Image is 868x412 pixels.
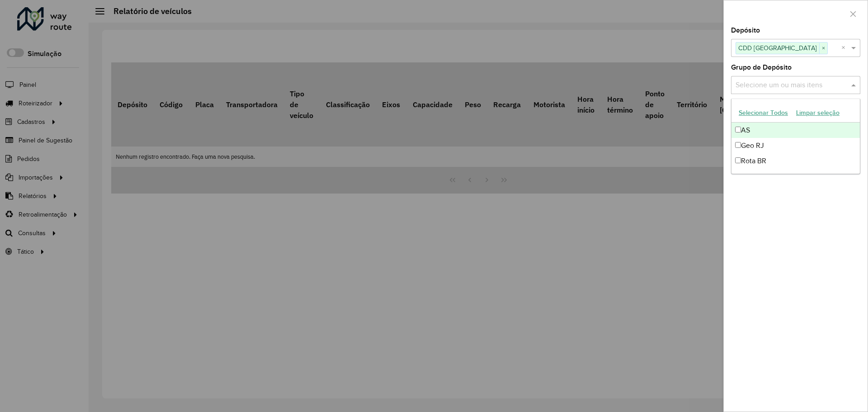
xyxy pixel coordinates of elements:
[731,153,860,169] div: Rota BR
[731,25,760,36] label: Depósito
[735,106,792,120] button: Selecionar Todos
[731,123,860,138] div: AS
[731,138,860,153] div: Geo RJ
[792,106,844,120] button: Limpar seleção
[731,62,792,73] label: Grupo de Depósito
[736,43,819,53] span: CDD [GEOGRAPHIC_DATA]
[841,43,849,53] span: Clear all
[731,99,860,174] ng-dropdown-panel: Options list
[819,43,827,54] span: ×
